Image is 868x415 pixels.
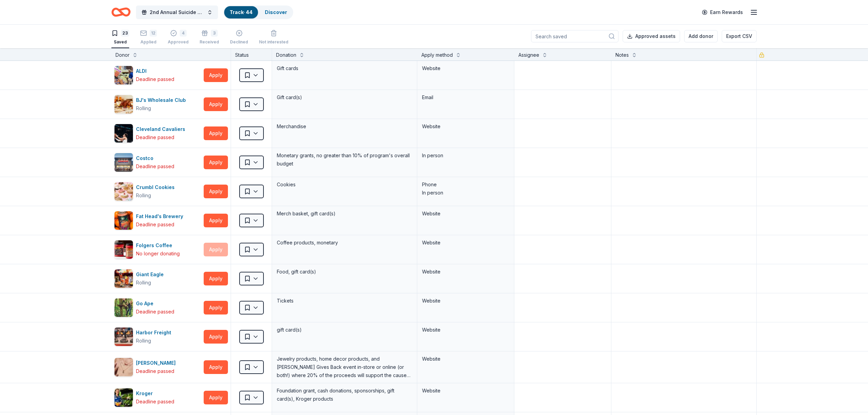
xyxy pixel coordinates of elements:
div: Website [422,122,509,131]
div: Website [422,64,509,72]
div: Donor [116,51,130,59]
div: Food, gift card(s) [276,267,413,277]
div: Rolling [136,104,151,112]
button: Export CSV [722,30,757,42]
button: 4Approved [168,27,189,48]
img: Image for Go Ape [114,298,133,317]
div: Deadline passed [136,308,174,316]
button: Apply [204,126,228,140]
div: Deadline passed [136,220,174,229]
div: Website [422,326,509,334]
button: Apply [204,214,228,227]
div: 3 [211,30,218,37]
div: Deadline passed [136,162,174,171]
div: Tickets [276,296,413,306]
button: 23Saved [111,27,129,48]
button: Apply [204,330,228,344]
div: Email [422,93,509,102]
div: Rolling [136,279,151,287]
button: 12Applied [140,27,157,48]
button: Declined [230,27,248,48]
div: Deadline passed [136,75,174,83]
img: Image for Costco [114,153,133,172]
div: Gift card(s) [276,93,413,102]
div: Foundation grant, cash donations, sponsorships, gift card(s), Kroger products [276,386,413,404]
img: Image for Folgers Coffee [114,240,133,259]
div: Kroger [136,389,174,398]
button: Apply [204,156,228,169]
div: Website [422,387,509,395]
div: Website [422,268,509,276]
a: Home [111,4,131,20]
img: Image for ALDI [114,66,133,84]
div: Website [422,239,509,247]
div: 4 [180,30,187,37]
div: Harbor Freight [136,329,174,337]
button: Approved assets [623,30,680,42]
button: Not interested [259,27,288,48]
div: In person [422,151,509,160]
img: Image for Kendra Scott [114,358,133,376]
a: Track· 44 [230,9,253,15]
div: Crumbl Cookies [136,183,177,191]
button: Apply [204,360,228,374]
div: Donation [276,51,296,59]
button: Image for Fat Head's BreweryFat Head's BreweryDeadline passed [114,211,201,230]
div: Monetary grants, no greater than 10% of program's overall budget [276,151,413,169]
button: 3Received [200,27,219,48]
div: Giant Eagle [136,270,166,279]
div: Assignee [518,51,539,59]
div: 23 [121,30,129,37]
div: Rolling [136,191,151,200]
div: Notes [615,51,629,59]
div: Deadline passed [136,367,174,375]
div: Status [231,48,272,61]
button: Apply [204,301,228,314]
div: ALDI [136,67,174,75]
button: Image for KrogerKrogerDeadline passed [114,388,201,407]
span: 2nd Annual Suicide Prevention Fundraiser [150,8,204,16]
div: BJ's Wholesale Club [136,96,189,104]
div: Costco [136,154,174,162]
div: Merch basket, gift card(s) [276,209,413,218]
div: No longer donating [136,250,180,258]
button: Apply [204,68,228,82]
button: Image for CostcoCostcoDeadline passed [114,153,201,172]
div: 12 [150,30,157,37]
img: Image for Crumbl Cookies [114,182,133,201]
div: Cookies [276,180,413,189]
div: Rolling [136,337,151,345]
div: Deadline passed [136,133,174,142]
div: Website [422,297,509,305]
div: Folgers Coffee [136,241,180,250]
a: Discover [265,9,287,15]
div: Jewelry products, home decor products, and [PERSON_NAME] Gives Back event in-store or online (or ... [276,354,413,380]
div: [PERSON_NAME] [136,359,178,367]
button: Apply [204,97,228,111]
div: Approved [168,39,189,45]
div: Go Ape [136,299,174,308]
button: Apply [204,185,228,198]
button: Image for Giant EagleGiant EagleRolling [114,269,201,288]
div: Saved [111,39,129,45]
button: Track· 44Discover [223,5,293,19]
img: Image for Kroger [114,388,133,407]
img: Image for Giant Eagle [114,269,133,288]
button: Image for Go ApeGo ApeDeadline passed [114,298,201,317]
img: Image for Cleveland Cavaliers [114,124,133,143]
div: Gift cards [276,64,413,73]
img: Image for BJ's Wholesale Club [114,95,133,113]
button: Image for ALDI ALDIDeadline passed [114,66,201,85]
button: 2nd Annual Suicide Prevention Fundraiser [136,5,218,19]
div: Applied [140,39,157,45]
div: Merchandise [276,122,413,131]
div: Cleveland Cavaliers [136,125,188,133]
button: Image for Harbor FreightHarbor FreightRolling [114,327,201,346]
div: Declined [230,39,248,45]
div: Deadline passed [136,398,174,406]
div: Website [422,355,509,363]
button: Image for Folgers CoffeeFolgers CoffeeNo longer donating [114,240,201,259]
div: Coffee products, monetary [276,238,413,247]
div: Not interested [259,39,288,45]
a: Earn Rewards [698,6,747,18]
